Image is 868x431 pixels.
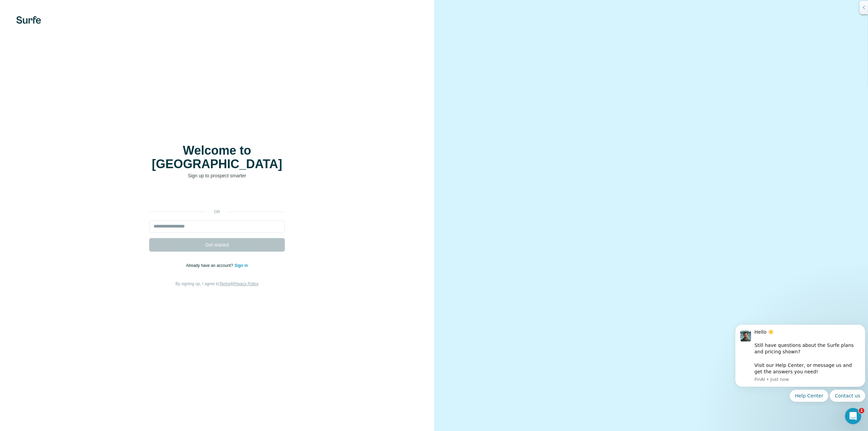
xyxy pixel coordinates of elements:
p: Sign up to prospect smarter [149,172,285,179]
p: or [206,209,228,215]
span: By signing up, I agree to & [176,281,259,286]
span: Already have an account? [186,263,235,268]
iframe: Sign in with Google Button [146,189,288,204]
iframe: Intercom notifications message [732,318,868,406]
iframe: Intercom live chat [845,408,861,424]
img: Surfe's logo [16,16,41,24]
a: Sign in [234,263,248,268]
a: Terms [219,281,231,286]
h1: Welcome to [GEOGRAPHIC_DATA] [149,144,285,171]
a: Privacy Policy [233,281,259,286]
span: 1 [859,408,864,413]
